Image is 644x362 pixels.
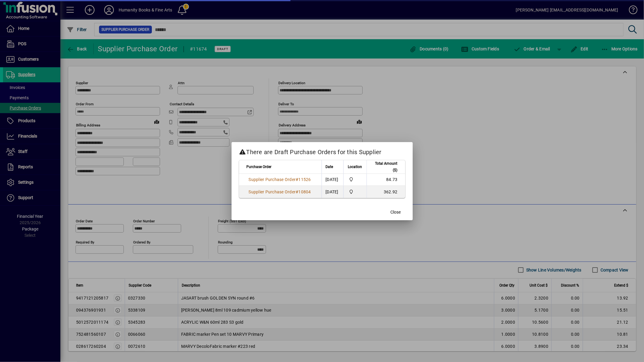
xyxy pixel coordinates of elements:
[322,174,343,186] td: [DATE]
[232,142,413,160] h2: There are Draft Purchase Orders for this Supplier
[391,209,401,215] span: Close
[370,160,398,173] span: Total Amount ($)
[347,189,363,195] span: Humanity Books & Fine Art Supplies
[347,176,363,183] span: Humanity Books & Fine Art Supplies
[296,177,298,182] span: #
[247,164,272,170] span: Purchase Order
[249,189,296,194] span: Supplier Purchase Order
[299,177,311,182] span: 11526
[367,174,405,186] td: 84.73
[247,189,313,195] a: Supplier Purchase Order#10804
[247,176,313,183] a: Supplier Purchase Order#11526
[296,189,298,194] span: #
[348,164,362,170] span: Location
[367,186,405,198] td: 362.92
[299,189,311,194] span: 10804
[325,164,333,170] span: Date
[249,177,296,182] span: Supplier Purchase Order
[386,207,405,218] button: Close
[322,186,343,198] td: [DATE]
